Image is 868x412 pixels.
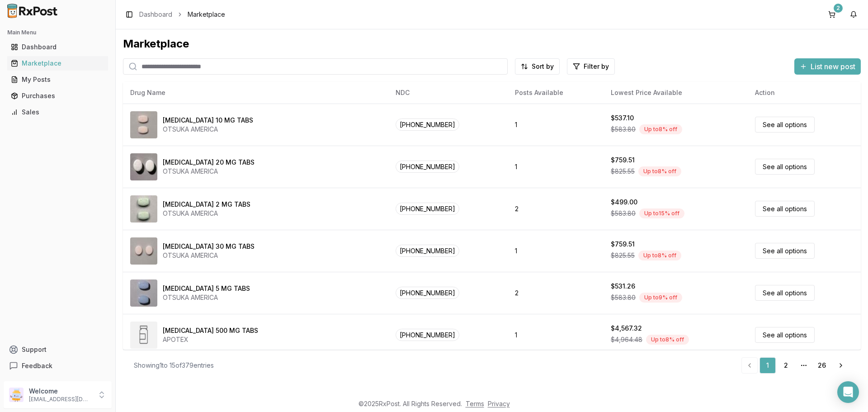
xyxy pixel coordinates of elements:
[7,29,108,36] h2: Main Menu
[123,37,861,51] div: Marketplace
[508,314,604,356] td: 1
[639,208,684,218] div: Up to 15 % off
[611,209,636,218] span: $583.80
[811,61,855,72] span: List new post
[163,200,250,209] div: [MEDICAL_DATA] 2 MG TABS
[163,116,253,125] div: [MEDICAL_DATA] 10 MG TABS
[4,56,112,71] button: Marketplace
[4,40,112,54] button: Dashboard
[29,387,92,396] p: Welcome
[515,58,560,75] button: Sort by
[611,335,642,344] span: $4,964.48
[611,251,635,260] span: $825.55
[7,71,108,88] a: My Posts
[508,272,604,314] td: 2
[834,4,843,13] div: 2
[611,282,635,291] div: $531.26
[638,166,681,176] div: Up to 8 % off
[638,251,681,260] div: Up to 8 % off
[4,358,112,374] button: Feedback
[4,4,61,18] img: RxPost Logo
[755,201,815,217] a: See all options
[11,75,104,84] div: My Posts
[759,357,776,374] a: 1
[11,108,104,117] div: Sales
[825,7,839,22] button: 2
[508,188,604,230] td: 2
[755,327,815,343] a: See all options
[396,329,459,341] span: [PHONE_NUMBER]
[639,293,682,303] div: Up to 9 % off
[7,39,108,55] a: Dashboard
[748,82,861,104] th: Action
[163,251,255,260] div: OTSUKA AMERICA
[396,203,459,215] span: [PHONE_NUMBER]
[611,125,636,134] span: $583.80
[7,88,108,104] a: Purchases
[4,105,112,119] button: Sales
[130,195,157,223] img: Abilify 2 MG TABS
[9,388,24,402] img: User avatar
[11,43,104,52] div: Dashboard
[11,59,104,68] div: Marketplace
[611,293,636,302] span: $583.80
[396,287,459,299] span: [PHONE_NUMBER]
[22,361,52,370] span: Feedback
[755,117,815,133] a: See all options
[134,361,214,370] div: Showing 1 to 15 of 379 entries
[139,10,172,19] a: Dashboard
[188,10,225,19] span: Marketplace
[466,400,484,407] a: Terms
[794,58,861,75] button: List new post
[123,82,388,104] th: Drug Name
[130,237,157,265] img: Abilify 30 MG TABS
[741,357,850,374] nav: pagination
[584,62,609,71] span: Filter by
[611,240,635,249] div: $759.51
[532,62,554,71] span: Sort by
[4,89,112,103] button: Purchases
[130,322,157,349] img: Abiraterone Acetate 500 MG TABS
[163,293,250,302] div: OTSUKA AMERICA
[611,156,635,165] div: $759.51
[778,357,794,374] a: 2
[4,72,112,87] button: My Posts
[163,335,258,344] div: APOTEX
[11,91,104,100] div: Purchases
[508,82,604,104] th: Posts Available
[130,279,157,307] img: Abilify 5 MG TABS
[508,146,604,188] td: 1
[567,58,615,75] button: Filter by
[29,396,92,403] p: [EMAIL_ADDRESS][DOMAIN_NAME]
[396,245,459,257] span: [PHONE_NUMBER]
[646,335,689,345] div: Up to 8 % off
[7,55,108,71] a: Marketplace
[755,285,815,301] a: See all options
[611,167,635,176] span: $825.55
[396,161,459,173] span: [PHONE_NUMBER]
[832,357,850,374] a: Go to next page
[794,63,861,72] a: List new post
[755,159,815,175] a: See all options
[611,114,634,123] div: $537.10
[139,10,225,19] nav: breadcrumb
[163,167,255,176] div: OTSUKA AMERICA
[488,400,510,407] a: Privacy
[163,242,255,251] div: [MEDICAL_DATA] 30 MG TABS
[508,104,604,146] td: 1
[611,198,637,207] div: $499.00
[755,243,815,259] a: See all options
[388,82,508,104] th: NDC
[604,82,748,104] th: Lowest Price Available
[837,381,859,403] div: Open Intercom Messenger
[163,125,253,134] div: OTSUKA AMERICA
[4,341,112,358] button: Support
[639,124,682,134] div: Up to 8 % off
[814,357,830,374] a: 26
[508,230,604,272] td: 1
[130,153,157,180] img: Abilify 20 MG TABS
[163,326,258,335] div: [MEDICAL_DATA] 500 MG TABS
[130,111,157,138] img: Abilify 10 MG TABS
[611,324,642,333] div: $4,567.32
